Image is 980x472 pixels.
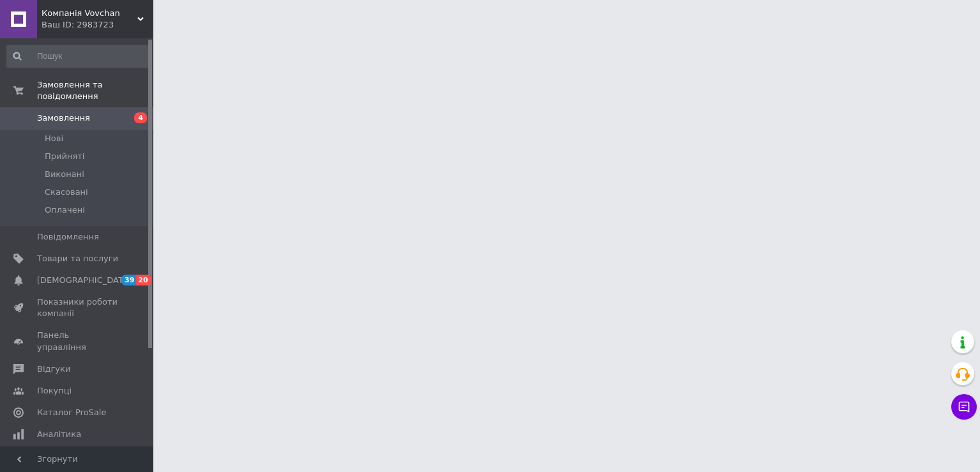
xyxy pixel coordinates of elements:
[121,275,136,285] span: 39
[37,112,90,124] span: Замовлення
[37,253,118,264] span: Товари та послуги
[6,45,151,68] input: Пошук
[45,187,88,198] span: Скасовані
[37,330,118,353] span: Панель управління
[45,151,84,162] span: Прийняті
[37,79,153,102] span: Замовлення та повідомлення
[45,169,84,180] span: Виконані
[37,231,99,243] span: Повідомлення
[134,112,147,123] span: 4
[37,296,118,319] span: Показники роботи компанії
[37,429,81,440] span: Аналітика
[136,275,151,285] span: 20
[42,19,153,31] div: Ваш ID: 2983723
[37,407,106,418] span: Каталог ProSale
[37,385,72,397] span: Покупці
[37,275,132,286] span: [DEMOGRAPHIC_DATA]
[951,394,977,420] button: Чат з покупцем
[42,8,137,19] span: Компанія Vovchan
[45,133,63,144] span: Нові
[45,204,85,216] span: Оплачені
[37,363,70,375] span: Відгуки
